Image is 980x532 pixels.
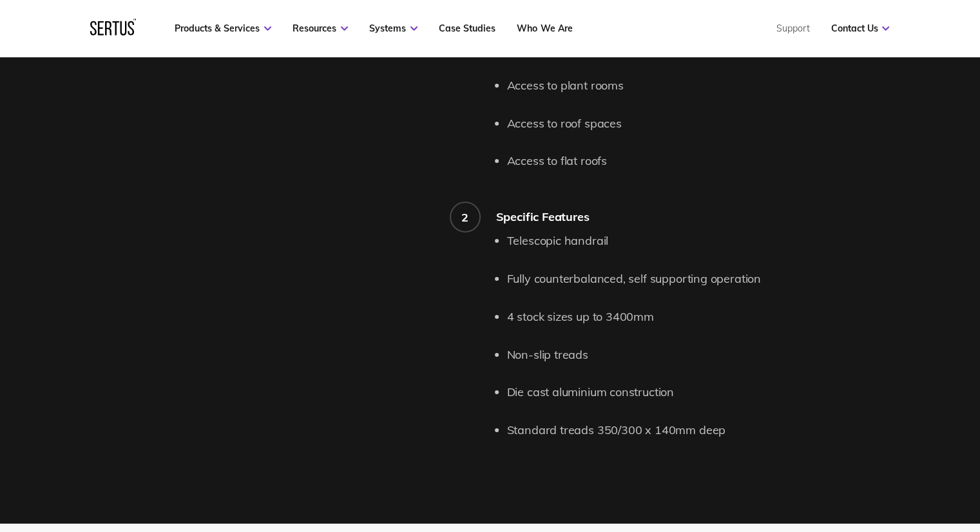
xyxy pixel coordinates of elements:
li: Access to flat roofs [507,152,842,171]
a: Systems [369,23,418,34]
a: Case Studies [439,23,495,34]
a: Products & Services [175,23,271,34]
li: Fully counterbalanced, self supporting operation [507,270,842,289]
a: Contact Us [831,23,889,34]
a: Support [776,23,809,34]
li: Non-slip treads [507,346,842,365]
li: Telescopic handrail [507,232,842,251]
li: Access to plant rooms [507,77,842,95]
li: Standard treads 350/300 x 140mm deep [507,421,842,440]
li: Die cast aluminium construction [507,383,842,402]
div: Specific Features [496,209,842,224]
a: Who We Are [517,23,572,34]
li: 4 stock sizes up to 3400mm [507,308,842,327]
iframe: Chat Widget [749,383,980,532]
div: 2 [461,210,468,225]
li: Access to roof spaces [507,115,842,133]
a: Resources [293,23,348,34]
